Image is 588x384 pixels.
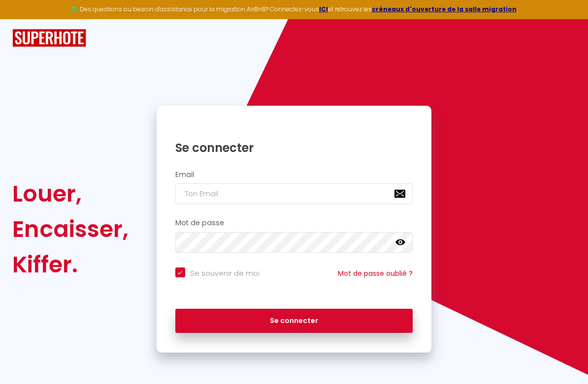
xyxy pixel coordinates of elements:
[175,183,413,204] input: Ton Email
[319,5,328,13] a: ICI
[12,176,129,211] div: Louer,
[175,140,413,155] h1: Se connecter
[338,268,413,278] a: Mot de passe oublié ?
[12,29,86,47] img: SuperHote logo
[175,309,413,333] button: Se connecter
[175,171,413,179] h2: Email
[12,247,129,282] div: Kiffer.
[372,5,517,13] a: créneaux d'ouverture de la salle migration
[175,219,413,227] h2: Mot de passe
[12,211,129,247] div: Encaisser,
